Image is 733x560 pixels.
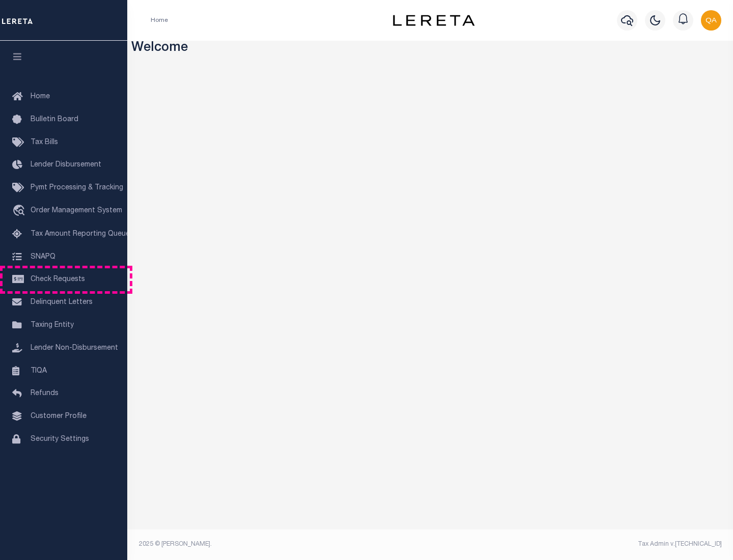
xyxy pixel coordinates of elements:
[31,367,47,374] span: TIQA
[31,413,87,420] span: Customer Profile
[31,93,50,100] span: Home
[438,540,722,549] div: Tax Admin v.[TECHNICAL_ID]
[31,276,85,283] span: Check Requests
[701,10,721,31] img: svg+xml;base64,PHN2ZyB4bWxucz0iaHR0cDovL3d3dy53My5vcmcvMjAwMC9zdmciIHBvaW50ZXItZXZlbnRzPSJub25lIi...
[31,184,123,191] span: Pymt Processing & Tracking
[31,139,58,146] span: Tax Bills
[31,436,89,443] span: Security Settings
[12,205,29,218] i: travel_explore
[31,345,118,352] span: Lender Non-Disbursement
[31,207,122,214] span: Order Management System
[31,390,59,397] span: Refunds
[31,161,101,169] span: Lender Disbursement
[31,299,93,306] span: Delinquent Letters
[131,540,431,549] div: 2025 © [PERSON_NAME].
[131,41,729,57] h3: Welcome
[31,116,78,123] span: Bulletin Board
[31,231,130,238] span: Tax Amount Reporting Queue
[151,16,168,25] li: Home
[31,322,74,329] span: Taxing Entity
[31,253,55,260] span: SNAPQ
[393,15,474,26] img: logo-dark.svg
